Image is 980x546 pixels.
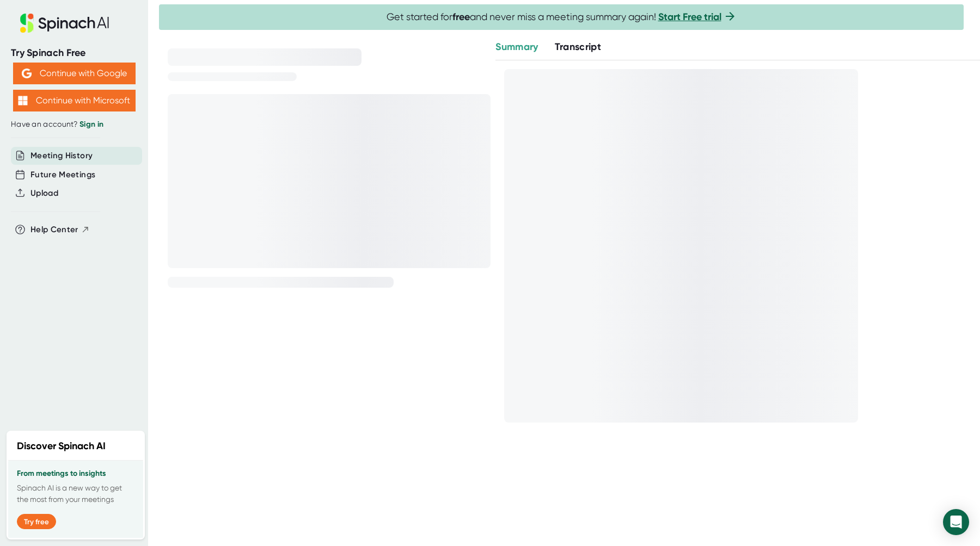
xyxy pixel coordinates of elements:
button: Try free [17,514,56,529]
b: free [452,11,470,23]
button: Future Meetings [30,169,95,181]
p: Spinach AI is a new way to get the most from your meetings [17,482,134,505]
img: Aehbyd4JwY73AAAAAElFTkSuQmCC [22,69,32,78]
button: Continue with Microsoft [13,90,136,111]
span: Summary [495,41,538,53]
a: Start Free trial [658,11,721,23]
div: Have an account? [11,120,137,129]
span: Transcript [555,41,602,53]
h2: Discover Spinach AI [17,439,106,454]
button: Upload [30,187,58,200]
button: Summary [495,40,538,54]
button: Continue with Google [13,63,136,84]
span: Help Center [30,224,78,236]
button: Meeting History [30,150,93,162]
button: Help Center [30,224,90,236]
a: Sign in [79,120,103,129]
button: Transcript [555,40,602,54]
div: Try Spinach Free [11,47,137,59]
span: Get started for and never miss a meeting summary again! [387,11,737,23]
div: Open Intercom Messenger [943,509,969,535]
h3: From meetings to insights [17,469,134,478]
